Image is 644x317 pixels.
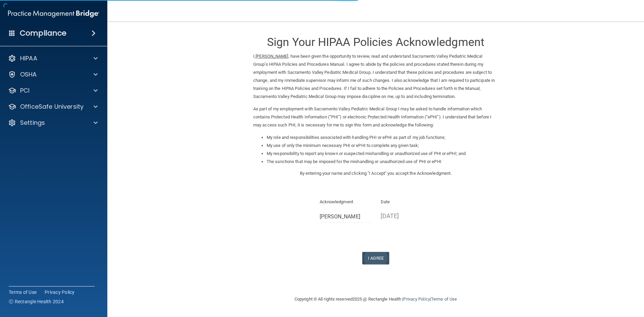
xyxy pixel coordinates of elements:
[267,150,498,158] li: My responsibility to report any known or suspected mishandling or unauthorized use of PHI or ePHI...
[45,289,75,296] a: Privacy Policy
[20,29,66,38] h4: Compliance
[381,210,432,221] p: [DATE]
[8,54,98,62] a: HIPAA
[253,105,498,129] p: As part of my employment with Sacramento Valley Pediatric Medical Group I may be asked to handle ...
[8,87,98,95] a: PCI
[403,297,430,302] a: Privacy Policy
[267,142,498,150] li: My use of only the minimum necessary PHI or ePHI to complete any given task;
[9,289,37,296] a: Terms of Use
[20,70,37,78] p: OSHA
[320,210,371,223] input: Full Name
[381,198,432,206] p: Date
[20,103,84,111] p: OfficeSafe University
[320,198,371,206] p: Acknowledgment
[20,54,37,62] p: HIPAA
[9,298,64,305] span: Ⓒ Rectangle Health 2024
[256,54,288,59] ins: [PERSON_NAME]
[8,119,98,127] a: Settings
[8,7,99,20] img: PMB logo
[431,297,457,302] a: Terms of Use
[253,169,498,177] p: By entering your name and clicking "I Accept" you accept the Acknowledgment.
[528,269,636,296] iframe: Drift Widget Chat Controller
[253,36,498,48] h3: Sign Your HIPAA Policies Acknowledgment
[362,252,389,264] button: I Agree
[20,87,30,95] p: PCI
[253,288,498,310] div: Copyright © All rights reserved 2025 @ Rectangle Health | |
[20,119,45,127] p: Settings
[267,134,498,142] li: My role and responsibilities associated with handling PHI or ePHI as part of my job functions;
[8,70,98,78] a: OSHA
[8,103,98,111] a: OfficeSafe University
[253,52,498,101] p: I, , have been given the opportunity to review, read and understand Sacramento Valley Pediatric M...
[267,158,498,166] li: The sanctions that may be imposed for the mishandling or unauthorized use of PHI or ePHI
